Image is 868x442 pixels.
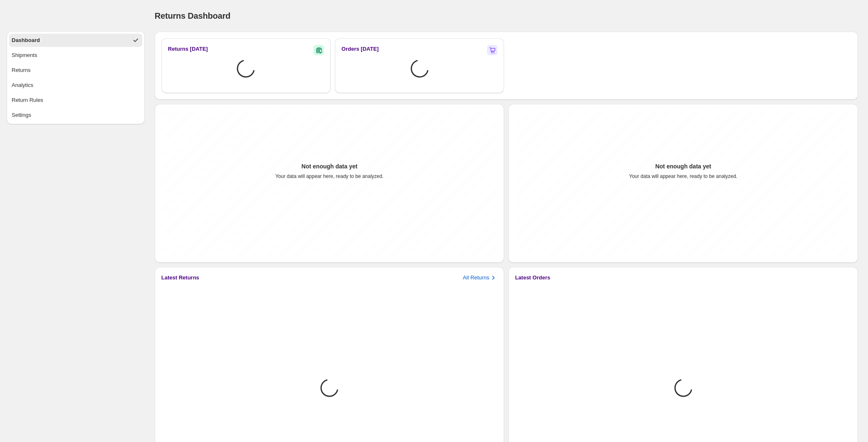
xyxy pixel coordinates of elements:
[9,64,142,77] button: Returns
[463,274,490,282] p: All Returns
[515,274,550,282] h3: Latest Orders
[12,81,33,89] div: Analytics
[9,79,142,92] button: Analytics
[12,111,31,119] div: Settings
[9,34,142,47] button: Dashboard
[12,96,43,104] div: Return Rules
[161,274,199,282] h3: Latest Returns
[9,94,142,107] button: Return Rules
[12,66,31,74] div: Returns
[463,274,498,282] button: All Returns
[168,45,208,53] h3: Returns [DATE]
[9,109,142,122] button: Settings
[155,11,230,20] span: Returns Dashboard
[9,49,142,62] button: Shipments
[12,36,40,44] div: Dashboard
[341,45,378,53] h2: Orders [DATE]
[12,51,37,59] div: Shipments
